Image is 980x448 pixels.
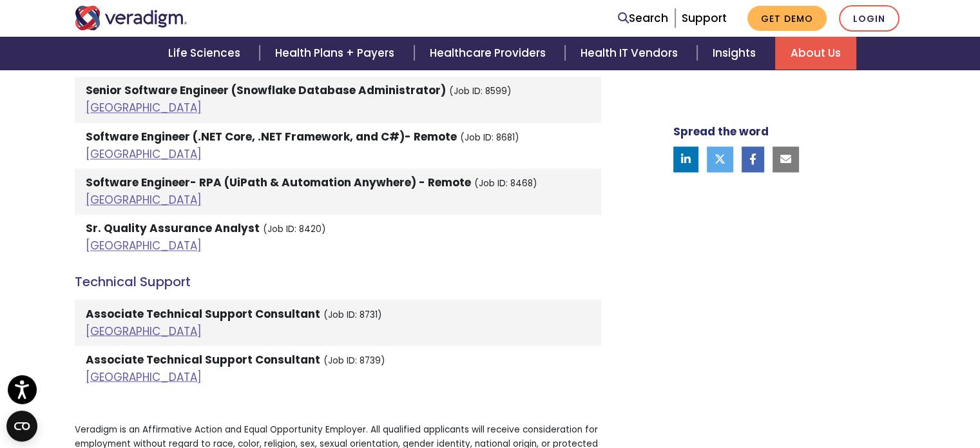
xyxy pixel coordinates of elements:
a: [GEOGRAPHIC_DATA] [86,238,202,253]
strong: Spread the word [673,124,769,139]
strong: Associate Technical Support Consultant [86,351,320,367]
a: [GEOGRAPHIC_DATA] [86,369,202,384]
strong: Software Engineer- RPA (UiPath & Automation Anywhere) - Remote [86,175,471,190]
strong: Senior Software Engineer (Snowflake Database Administrator) [86,83,446,98]
small: (Job ID: 8468) [474,177,537,190]
button: Open CMP widget [6,411,37,442]
small: (Job ID: 8599) [449,85,512,97]
a: Get Demo [747,6,827,31]
strong: Software Engineer (.NET Core, .NET Framework, and C#)- Remote [86,129,457,144]
a: Healthcare Providers [414,37,565,70]
small: (Job ID: 8739) [323,354,385,366]
h4: Technical Support [75,273,601,289]
a: [GEOGRAPHIC_DATA] [86,192,202,208]
small: (Job ID: 8731) [323,308,382,320]
a: Health Plans + Payers [260,37,414,70]
small: (Job ID: 8681) [460,131,519,144]
a: Health IT Vendors [565,37,697,70]
a: [GEOGRAPHIC_DATA] [86,323,202,338]
a: Search [618,10,668,27]
a: Login [839,5,899,32]
a: Insights [697,37,775,70]
small: (Job ID: 8420) [263,223,326,235]
a: [GEOGRAPHIC_DATA] [86,100,202,115]
a: [GEOGRAPHIC_DATA] [86,146,202,162]
a: Support [682,10,727,26]
a: [GEOGRAPHIC_DATA] [86,54,202,70]
strong: Sr. Quality Assurance Analyst [86,220,260,236]
img: Veradigm logo [75,6,187,30]
strong: Associate Technical Support Consultant [86,306,320,321]
a: About Us [775,37,856,70]
a: Life Sciences [153,37,260,70]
